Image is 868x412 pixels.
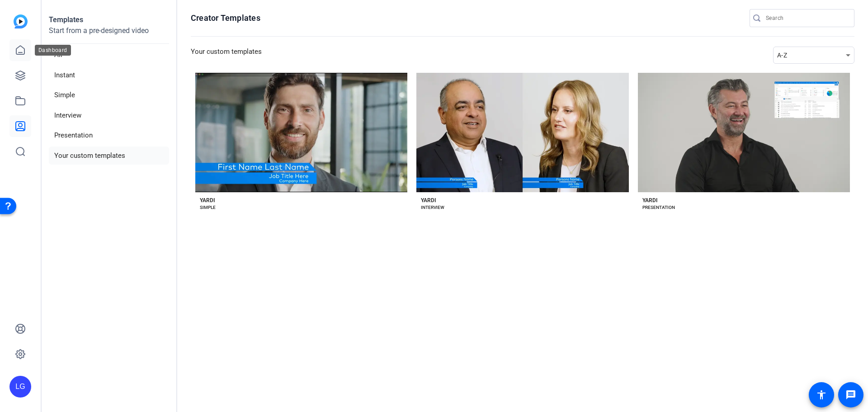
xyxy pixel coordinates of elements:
[638,73,850,192] button: Template image
[200,197,215,204] div: YARDI
[49,126,169,145] li: Presentation
[200,204,216,211] div: SIMPLE
[777,52,787,59] span: A-Z
[845,389,856,400] mat-icon: message
[421,204,444,211] div: INTERVIEW
[191,47,262,64] h3: Your custom templates
[49,86,169,104] li: Simple
[416,73,628,192] button: Template image
[49,46,169,64] li: All
[642,197,657,204] div: YARDI
[195,73,407,192] button: Template image
[49,66,169,85] li: Instant
[642,204,675,211] div: PRESENTATION
[191,13,260,24] h1: Creator Templates
[816,389,827,400] mat-icon: accessibility
[421,197,436,204] div: YARDI
[14,14,28,28] img: blue-gradient.svg
[49,106,169,125] li: Interview
[766,13,847,24] input: Search
[9,376,31,398] div: LG
[49,147,169,165] li: Your custom templates
[35,45,71,56] div: Dashboard
[49,25,169,44] p: Start from a pre-designed video
[49,15,83,24] strong: Templates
